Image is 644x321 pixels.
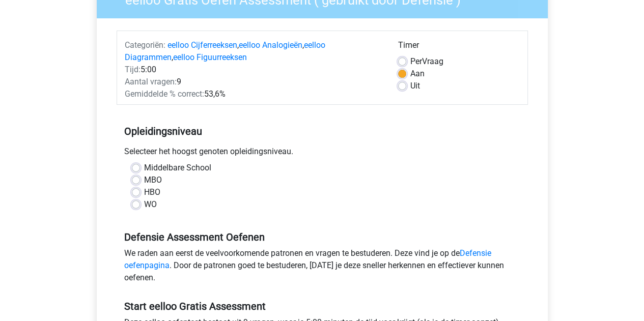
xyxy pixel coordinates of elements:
h5: Defensie Assessment Oefenen [124,231,520,243]
label: Aan [410,68,425,80]
a: eelloo Cijferreeksen [167,40,237,50]
a: eelloo Analogieën [239,40,302,50]
span: Tijd: [125,65,141,74]
label: Vraag [410,55,443,68]
div: , , , [117,39,390,64]
label: Middelbare School [144,162,211,174]
div: Selecteer het hoogst genoten opleidingsniveau. [117,145,528,162]
a: eelloo Figuurreeksen [173,52,247,62]
span: Aantal vragen: [125,77,177,86]
div: 5:00 [117,64,390,76]
label: Uit [410,80,420,92]
h5: Start eelloo Gratis Assessment [124,300,520,312]
div: 9 [117,76,390,88]
span: Per [410,56,422,66]
label: HBO [144,186,160,198]
span: Categoriën: [125,40,165,50]
label: WO [144,198,157,211]
label: MBO [144,174,162,186]
div: Timer [398,39,520,55]
span: Gemiddelde % correct: [125,89,204,99]
div: 53,6% [117,88,390,100]
div: We raden aan eerst de veelvoorkomende patronen en vragen te bestuderen. Deze vind je op de . Door... [117,247,528,288]
h5: Opleidingsniveau [124,121,520,141]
